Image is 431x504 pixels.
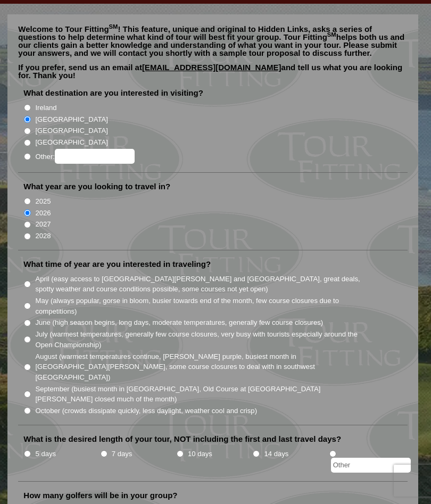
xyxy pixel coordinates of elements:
label: Ireland [35,103,56,113]
label: [GEOGRAPHIC_DATA] [35,125,107,136]
label: 7 days [112,449,132,459]
label: What year are you looking to travel in? [23,181,170,192]
label: 2026 [35,208,51,219]
p: Welcome to Tour Fitting ! This feature, unique and original to Hidden Links, asks a series of que... [18,25,407,57]
label: What is the desired length of your tour, NOT including the first and last travel days? [23,434,341,444]
label: 2027 [35,219,51,230]
label: How many golfers will be in your group? [23,490,177,501]
label: 10 days [188,449,212,459]
label: June (high season begins, long days, moderate temperatures, generally few course closures) [35,317,323,328]
label: September (busiest month in [GEOGRAPHIC_DATA], Old Course at [GEOGRAPHIC_DATA][PERSON_NAME] close... [35,384,364,405]
p: If you prefer, send us an email at and tell us what you are looking for. Thank you! [18,63,407,87]
label: April (easy access to [GEOGRAPHIC_DATA][PERSON_NAME] and [GEOGRAPHIC_DATA], great deals, spotty w... [35,274,364,295]
label: October (crowds dissipate quickly, less daylight, weather cool and crisp) [35,406,257,416]
label: 2025 [35,196,51,207]
label: 2028 [35,231,51,241]
label: Other: [35,149,134,164]
label: 14 days [264,449,288,459]
label: [GEOGRAPHIC_DATA] [35,114,107,125]
label: 5 days [35,449,56,459]
label: What time of year are you interested in traveling? [23,259,211,270]
a: [EMAIL_ADDRESS][DOMAIN_NAME] [142,63,281,72]
label: July (warmest temperatures, generally few course closures, very busy with tourists especially aro... [35,329,364,350]
label: August (warmest temperatures continue, [PERSON_NAME] purple, busiest month in [GEOGRAPHIC_DATA][P... [35,351,364,383]
label: What destination are you interested in visiting? [23,88,203,98]
sup: SM [109,23,118,30]
input: Other [331,458,411,473]
sup: SM [327,31,336,38]
label: May (always popular, gorse in bloom, busier towards end of the month, few course closures due to ... [35,296,364,316]
input: Other: [55,149,135,164]
label: [GEOGRAPHIC_DATA] [35,137,107,148]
